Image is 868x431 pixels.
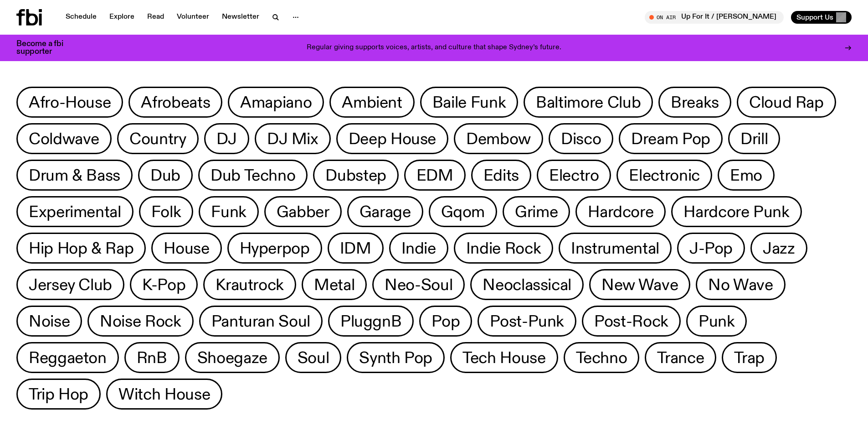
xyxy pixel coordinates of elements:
[138,160,193,191] button: Dub
[728,123,780,154] button: Drill
[29,203,121,221] span: Experimental
[478,306,576,337] button: Post-Punk
[645,11,784,24] button: On AirUp For It / [PERSON_NAME]
[29,130,99,148] span: Coldwave
[549,166,599,184] span: Electro
[277,203,329,221] span: Gabber
[349,130,436,148] span: Deep House
[227,233,322,264] button: Hyperpop
[749,93,824,111] span: Cloud Rap
[128,87,222,118] button: Afrobeats
[571,239,659,257] span: Instrumental
[29,93,111,111] span: Afro-House
[16,379,101,410] button: Trip Hop
[29,239,134,257] span: Hip Hop & Rap
[372,269,465,300] button: Neo-Soul
[347,196,423,227] button: Garage
[429,196,498,227] button: Gqom
[450,342,558,373] button: Tech House
[313,160,398,191] button: Dubstep
[29,349,107,367] span: Reggaeton
[150,166,180,184] span: Dub
[16,87,123,118] button: Afro-House
[124,342,180,373] button: RnB
[686,306,747,337] button: Punk
[594,312,668,330] span: Post-Rock
[16,233,146,264] button: Hip Hop & Rap
[796,13,833,21] span: Support Us
[629,166,699,184] span: Electronic
[285,342,342,373] button: Soul
[29,166,120,184] span: Drum & Bass
[462,349,545,367] span: Tech House
[216,276,284,294] span: Krautrock
[730,166,762,184] span: Emo
[340,312,401,330] span: PluggnB
[130,269,198,300] button: K-Pop
[314,276,354,294] span: Metal
[106,379,222,410] button: Witch House
[601,276,678,294] span: New Wave
[740,130,768,148] span: Drill
[216,11,265,24] a: Newsletter
[211,166,295,184] span: Dub Techno
[677,233,745,264] button: J-Pop
[503,196,570,227] button: Grime
[588,203,653,221] span: Hardcore
[454,233,553,264] button: Indie Rock
[576,349,627,367] span: Techno
[141,93,210,111] span: Afrobeats
[100,312,181,330] span: Noise Rock
[750,233,807,264] button: Jazz
[16,123,112,154] button: Coldwave
[671,93,719,111] span: Breaks
[328,233,384,264] button: IDM
[203,269,296,300] button: Krautrock
[689,239,733,257] span: J-Pop
[204,123,249,154] button: DJ
[657,349,704,367] span: Trance
[515,203,558,221] span: Grime
[16,306,82,337] button: Noise
[211,203,247,221] span: Funk
[267,130,318,148] span: DJ Mix
[360,203,411,221] span: Garage
[240,93,312,111] span: Amapiano
[16,160,133,191] button: Drum & Bass
[454,123,543,154] button: Dembow
[307,44,561,52] p: Regular giving supports voices, artists, and culture that shape Sydney’s future.
[419,306,472,337] button: Pop
[16,269,124,300] button: Jersey Club
[722,342,777,373] button: Trap
[199,306,323,337] button: Panturan Soul
[16,342,119,373] button: Reggaeton
[549,123,613,154] button: Disco
[483,166,519,184] span: Edits
[699,312,735,330] span: Punk
[151,233,221,264] button: House
[164,239,209,257] span: House
[29,312,70,330] span: Noise
[564,342,640,373] button: Techno
[582,306,681,337] button: Post-Rock
[117,123,198,154] button: Country
[255,123,331,154] button: DJ Mix
[16,40,75,56] h3: Become a fbi supporter
[734,349,765,367] span: Trap
[129,130,186,148] span: Country
[298,349,329,367] span: Soul
[142,11,169,24] a: Read
[708,276,773,294] span: No Wave
[737,87,836,118] button: Cloud Rap
[441,203,485,221] span: Gqom
[87,306,193,337] button: Noise Rock
[404,160,466,191] button: EDM
[561,130,601,148] span: Disco
[619,123,723,154] button: Dream Pop
[466,239,541,257] span: Indie Rock
[559,233,672,264] button: Instrumental
[198,160,308,191] button: Dub Techno
[616,160,712,191] button: Electronic
[524,87,653,118] button: Baltimore Club
[347,342,445,373] button: Synth Pop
